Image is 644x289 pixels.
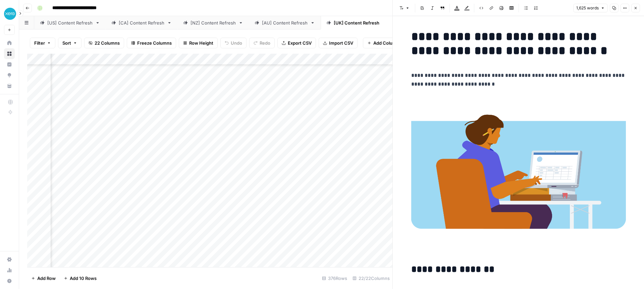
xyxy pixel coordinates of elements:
button: Add Column [363,38,404,48]
span: Filter [34,40,45,46]
span: Export CSV [288,40,312,46]
div: [NZ] Content Refresh [191,19,236,26]
div: 376 Rows [319,273,350,284]
span: Add Row [37,275,56,282]
span: Row Height [189,40,213,46]
div: [AU] Content Refresh [262,19,308,26]
a: Your Data [4,81,15,91]
button: Filter [30,38,55,48]
span: Sort [62,40,71,46]
a: Home [4,38,15,48]
button: Import CSV [319,38,358,48]
span: 22 Columns [95,40,120,46]
span: 1,625 words [576,5,599,11]
button: 1,625 words [573,4,608,12]
button: Help + Support [4,276,15,286]
button: Undo [220,38,247,48]
span: Redo [260,40,270,46]
button: Workspace: XeroOps [4,5,15,22]
a: [AU] Content Refresh [249,16,321,30]
span: Freeze Columns [137,40,172,46]
a: [CA] Content Refresh [106,16,177,30]
span: Add Column [373,40,399,46]
img: XeroOps Logo [4,8,16,20]
div: 22/22 Columns [350,273,392,284]
a: [[GEOGRAPHIC_DATA]] Content Refresh [321,16,431,30]
button: 22 Columns [84,38,124,48]
span: Add 10 Rows [70,275,97,282]
button: Redo [249,38,275,48]
a: [NZ] Content Refresh [177,16,249,30]
button: Export CSV [277,38,316,48]
div: [[GEOGRAPHIC_DATA]] Content Refresh [334,19,418,26]
button: Add Row [27,273,60,284]
a: Usage [4,265,15,276]
button: Row Height [179,38,218,48]
button: Add 10 Rows [60,273,101,284]
button: Sort [58,38,82,48]
a: Settings [4,254,15,265]
a: [US] Content Refresh [34,16,106,30]
div: [US] Content Refresh [47,19,93,26]
span: Import CSV [329,40,353,46]
span: Undo [231,40,242,46]
div: [CA] Content Refresh [119,19,164,26]
button: Freeze Columns [127,38,176,48]
a: Insights [4,59,15,70]
a: Opportunities [4,70,15,81]
a: Browse [4,48,15,59]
